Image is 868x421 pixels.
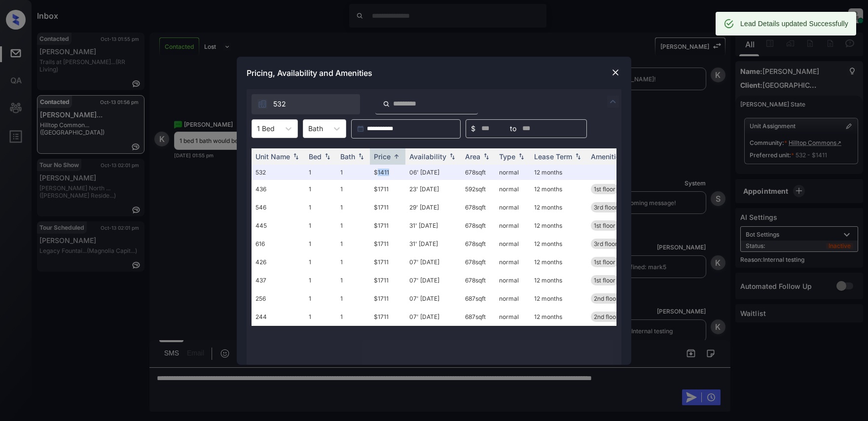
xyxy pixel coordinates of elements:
[530,308,587,326] td: 12 months
[405,289,461,308] td: 07' [DATE]
[252,216,305,235] td: 445
[471,123,475,134] span: $
[510,123,516,134] span: to
[607,96,619,107] img: icon-zuma
[461,271,495,289] td: 678 sqft
[447,153,457,160] img: sorting
[336,165,370,180] td: 1
[594,258,615,266] span: 1st floor
[530,216,587,235] td: 12 months
[594,295,618,302] span: 2nd floor
[530,271,587,289] td: 12 months
[309,152,322,161] div: Bed
[405,198,461,216] td: 29' [DATE]
[305,308,336,326] td: 1
[305,253,336,271] td: 1
[461,165,495,180] td: 678 sqft
[252,165,305,180] td: 532
[495,180,530,198] td: normal
[370,180,405,198] td: $1711
[370,289,405,308] td: $1711
[495,235,530,253] td: normal
[383,100,390,108] img: icon-zuma
[409,152,446,161] div: Availability
[530,253,587,271] td: 12 months
[461,308,495,326] td: 687 sqft
[573,153,583,160] img: sorting
[461,216,495,235] td: 678 sqft
[461,180,495,198] td: 592 sqft
[461,198,495,216] td: 678 sqft
[370,165,405,180] td: $1411
[356,153,366,160] img: sorting
[336,253,370,271] td: 1
[336,289,370,308] td: 1
[336,235,370,253] td: 1
[370,216,405,235] td: $1711
[305,216,336,235] td: 1
[495,165,530,180] td: normal
[340,152,355,161] div: Bath
[370,308,405,326] td: $1711
[252,308,305,326] td: 244
[237,57,631,89] div: Pricing, Availability and Amenities
[530,235,587,253] td: 12 months
[461,235,495,253] td: 678 sqft
[370,253,405,271] td: $1711
[530,289,587,308] td: 12 months
[252,198,305,216] td: 546
[534,152,572,161] div: Lease Term
[370,198,405,216] td: $1711
[273,99,286,109] span: 532
[291,153,301,160] img: sorting
[594,240,617,247] span: 3rd floor
[594,204,617,211] span: 3rd floor
[594,185,615,193] span: 1st floor
[499,152,515,161] div: Type
[405,308,461,326] td: 07' [DATE]
[336,308,370,326] td: 1
[370,271,405,289] td: $1711
[481,153,491,160] img: sorting
[495,253,530,271] td: normal
[495,308,530,326] td: normal
[252,271,305,289] td: 437
[370,235,405,253] td: $1711
[594,222,615,229] span: 1st floor
[530,198,587,216] td: 12 months
[405,180,461,198] td: 23' [DATE]
[461,253,495,271] td: 678 sqft
[405,271,461,289] td: 07' [DATE]
[336,216,370,235] td: 1
[305,165,336,180] td: 1
[530,165,587,180] td: 12 months
[591,152,624,161] div: Amenities
[405,216,461,235] td: 31' [DATE]
[336,271,370,289] td: 1
[336,198,370,216] td: 1
[740,15,848,33] div: Lead Details updated Successfully
[323,153,332,160] img: sorting
[305,198,336,216] td: 1
[516,153,526,160] img: sorting
[305,289,336,308] td: 1
[405,253,461,271] td: 07' [DATE]
[461,289,495,308] td: 687 sqft
[305,271,336,289] td: 1
[495,198,530,216] td: normal
[405,165,461,180] td: 06' [DATE]
[305,235,336,253] td: 1
[374,152,391,161] div: Price
[611,68,620,77] img: close
[252,180,305,198] td: 436
[594,313,618,320] span: 2nd floor
[495,216,530,235] td: normal
[495,271,530,289] td: normal
[495,289,530,308] td: normal
[252,253,305,271] td: 426
[336,180,370,198] td: 1
[392,153,401,160] img: sorting
[255,152,290,161] div: Unit Name
[405,235,461,253] td: 31' [DATE]
[594,277,615,284] span: 1st floor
